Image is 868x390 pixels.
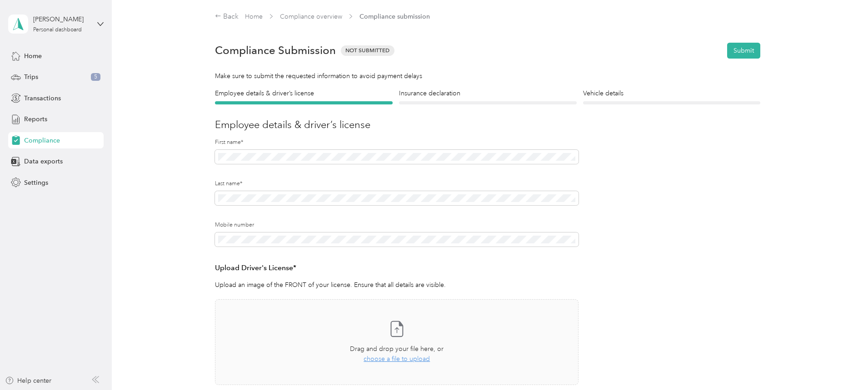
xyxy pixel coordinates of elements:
a: Home [245,13,263,20]
label: Last name* [215,180,579,188]
h3: Employee details & driver’s license [215,117,760,132]
span: Settings [24,178,48,188]
h4: Vehicle details [583,89,761,98]
div: Personal dashboard [33,27,82,33]
h1: Compliance Submission [215,44,336,57]
span: Drag and drop your file here, orchoose a file to upload [215,300,578,385]
div: [PERSON_NAME] [33,15,90,24]
span: Data exports [24,157,63,166]
label: Mobile number [215,221,579,229]
span: Not Submitted [341,45,394,56]
span: Transactions [24,94,61,103]
h4: Insurance declaration [399,89,577,98]
button: Help center [5,376,51,385]
span: Compliance [24,136,60,145]
span: Reports [24,114,47,124]
span: Trips [24,72,38,82]
span: 5 [91,73,100,81]
span: Compliance submission [359,12,430,21]
span: choose a file to upload [364,355,430,363]
h3: Upload Driver's License* [215,262,579,274]
span: Home [24,51,42,61]
span: Drag and drop your file here, or [350,345,444,353]
label: First name* [215,138,579,147]
iframe: Everlance-gr Chat Button Frame [817,339,868,390]
button: Submit [727,43,760,59]
p: Upload an image of the FRONT of your license. Ensure that all details are visible. [215,280,579,290]
a: Compliance overview [280,13,342,20]
div: Make sure to submit the requested information to avoid payment delays [215,71,760,81]
h4: Employee details & driver’s license [215,89,393,98]
div: Back [215,11,239,22]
